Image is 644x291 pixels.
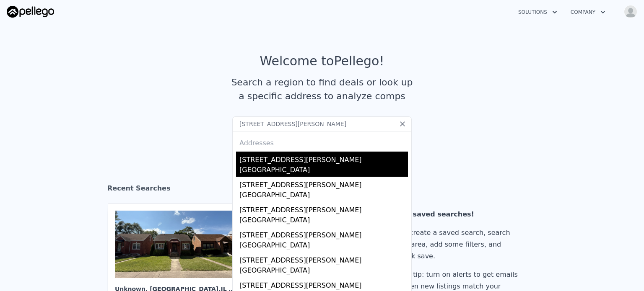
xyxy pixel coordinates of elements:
div: [GEOGRAPHIC_DATA] [239,165,408,177]
div: [GEOGRAPHIC_DATA] [239,265,408,277]
div: [STREET_ADDRESS][PERSON_NAME] [239,227,408,240]
div: Recent Searches [107,177,537,203]
div: [STREET_ADDRESS][PERSON_NAME] [239,177,408,190]
div: [GEOGRAPHIC_DATA] [239,215,408,227]
div: [GEOGRAPHIC_DATA] [239,190,408,202]
img: Pellego [7,6,54,18]
div: To create a saved search, search an area, add some filters, and click save. [400,227,521,262]
div: Addresses [236,131,408,152]
img: avatar [624,5,637,18]
div: [STREET_ADDRESS][PERSON_NAME] [239,152,408,165]
input: Search an address or region... [232,116,412,131]
button: Company [564,5,612,20]
div: Welcome to Pellego ! [260,54,384,69]
div: No saved searches! [400,209,521,220]
div: [STREET_ADDRESS][PERSON_NAME] [239,202,408,215]
div: [GEOGRAPHIC_DATA] [239,240,408,252]
div: [STREET_ADDRESS][PERSON_NAME] [239,252,408,265]
div: [STREET_ADDRESS][PERSON_NAME] [239,277,408,291]
button: Solutions [512,5,564,20]
div: Search a region to find deals or look up a specific address to analyze comps [228,75,416,103]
